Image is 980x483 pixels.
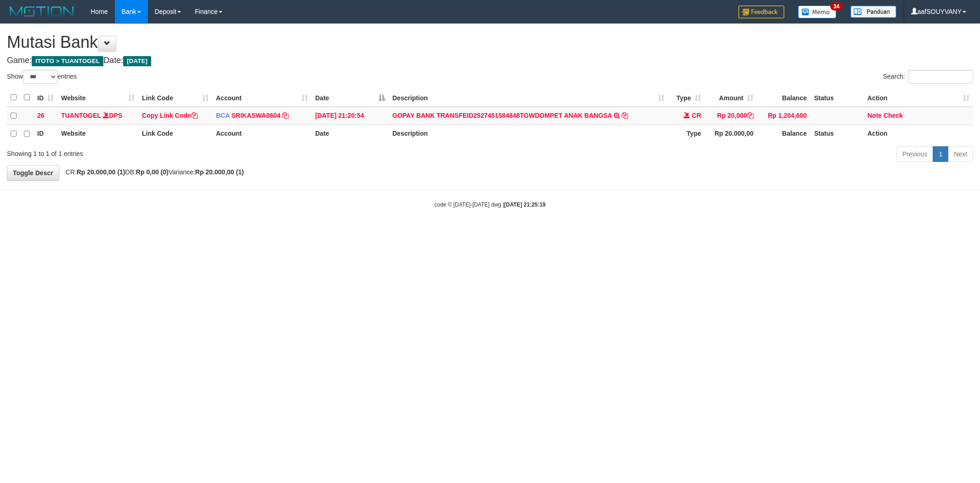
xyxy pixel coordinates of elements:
td: [DATE] 21:20:54 [312,107,389,125]
img: MOTION_logo.png [7,5,77,18]
th: Website [57,125,138,143]
th: Action [864,125,973,143]
small: code © [DATE]-[DATE] dwg | [435,201,546,208]
label: Show entries [7,70,77,84]
th: Account [212,125,312,143]
a: Next [948,146,973,162]
a: Check [884,112,903,119]
th: Link Code: activate to sort column ascending [138,89,212,107]
span: CR [692,112,701,119]
th: Status [810,125,864,143]
label: Search: [883,70,973,84]
a: SRIKASWA0604 [232,112,281,119]
th: Action: activate to sort column ascending [864,89,973,107]
td: Rp 1,204,600 [757,107,810,125]
div: Showing 1 to 1 of 1 entries [7,145,402,158]
th: Account: activate to sort column ascending [212,89,312,107]
th: Date: activate to sort column descending [312,89,389,107]
th: Balance [757,89,810,107]
img: Feedback.jpg [738,6,784,18]
th: Description [389,125,668,143]
td: DPS [57,107,138,125]
th: Description: activate to sort column ascending [389,89,668,107]
strong: [DATE] 21:25:19 [504,201,545,208]
span: BCA [216,112,230,119]
th: Balance [757,125,810,143]
span: CR: DB: Variance: [61,168,244,176]
th: Rp 20.000,00 [705,125,757,143]
h4: Game: Date: [7,56,973,65]
span: [DATE] [123,56,151,66]
a: Copy Rp 20,000 to clipboard [747,112,753,119]
a: 1 [933,146,948,162]
strong: Rp 20.000,00 (1) [77,168,125,176]
a: Toggle Descr [7,165,59,181]
th: ID: activate to sort column ascending [34,89,57,107]
a: Previous [896,146,933,162]
th: Link Code [138,125,212,143]
span: ITOTO > TUANTOGEL [32,56,103,66]
th: Date [312,125,389,143]
img: Button%20Memo.svg [798,6,837,18]
th: Website: activate to sort column ascending [57,89,138,107]
span: 26 [37,112,45,119]
th: Type: activate to sort column ascending [668,89,705,107]
a: GOPAY BANK TRANSFEID2527451584848TGWDOMPET ANAK BANGSA [392,112,612,119]
span: 34 [830,2,843,11]
select: Showentries [23,70,57,84]
strong: Rp 0,00 (0) [136,168,169,176]
a: Copy GOPAY BANK TRANSFEID2527451584848TGWDOMPET ANAK BANGSA to clipboard [622,112,628,119]
input: Search: [908,70,973,84]
th: Amount: activate to sort column ascending [705,89,757,107]
h1: Mutasi Bank [7,33,973,52]
th: Status [810,89,864,107]
td: Rp 20,000 [705,107,757,125]
strong: Rp 20.000,00 (1) [195,168,244,176]
th: Type [668,125,705,143]
a: Copy Link Code [142,112,198,119]
a: Copy SRIKASWA0604 to clipboard [282,112,289,119]
a: Note [867,112,882,119]
img: panduan.png [850,6,896,18]
th: ID [34,125,57,143]
a: TUANTOGEL [61,112,101,119]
